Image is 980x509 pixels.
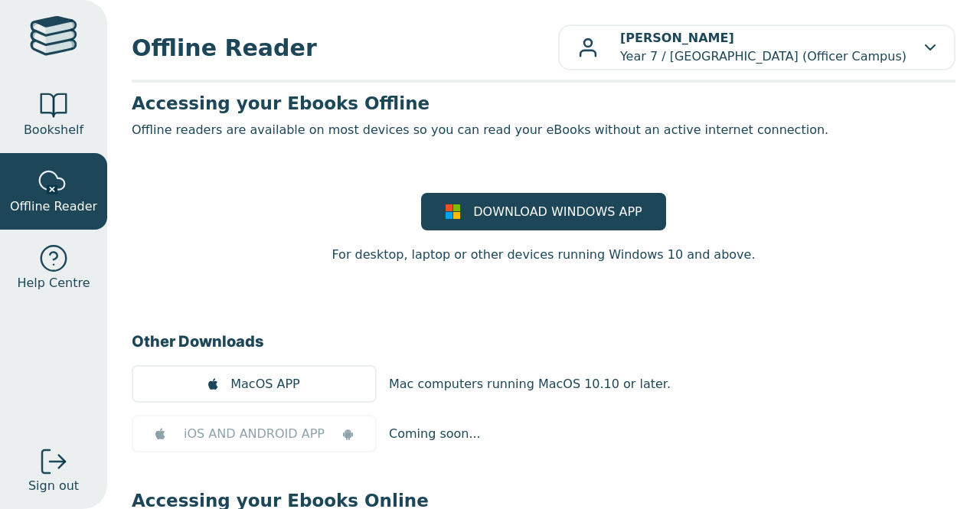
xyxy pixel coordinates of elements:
[184,425,325,443] span: iOS AND ANDROID APP
[132,365,377,403] a: MacOS APP
[17,274,90,292] span: Help Centre
[620,29,906,66] p: Year 7 / [GEOGRAPHIC_DATA] (Officer Campus)
[132,92,955,115] h3: Accessing your Ebooks Offline
[132,330,955,353] h3: Other Downloads
[389,425,481,443] p: Coming soon...
[28,477,79,495] span: Sign out
[132,31,558,65] span: Offline Reader
[558,24,955,70] button: [PERSON_NAME]Year 7 / [GEOGRAPHIC_DATA] (Officer Campus)
[332,246,755,264] p: For desktop, laptop or other devices running Windows 10 and above.
[230,375,299,393] span: MacOS APP
[24,121,83,139] span: Bookshelf
[389,375,671,393] p: Mac computers running MacOS 10.10 or later.
[421,193,666,230] a: DOWNLOAD WINDOWS APP
[10,197,97,216] span: Offline Reader
[132,121,955,139] p: Offline readers are available on most devices so you can read your eBooks without an active inter...
[620,31,734,45] b: [PERSON_NAME]
[473,203,642,221] span: DOWNLOAD WINDOWS APP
